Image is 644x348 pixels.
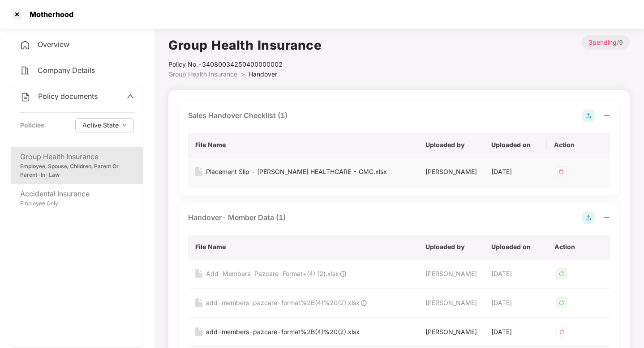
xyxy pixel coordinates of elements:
th: File Name [188,235,418,259]
div: [PERSON_NAME] [425,167,477,177]
div: add-members-pazcare-format%2B(4)%20(2).xlsx [206,298,360,308]
div: [PERSON_NAME] [425,269,477,279]
th: Action [547,133,610,157]
div: Motherhood [24,10,73,19]
img: svg+xml;base64,PHN2ZyB4bWxucz0iaHR0cDovL3d3dy53My5vcmcvMjAwMC9zdmciIHdpZHRoPSIyOCIgaGVpZ2h0PSIyOC... [582,110,595,122]
div: Handover- Member Data (1) [188,212,286,223]
img: svg+xml;base64,PHN2ZyB4bWxucz0iaHR0cDovL3d3dy53My5vcmcvMjAwMC9zdmciIHdpZHRoPSIyNCIgaGVpZ2h0PSIyNC... [20,65,30,76]
span: minus [604,214,610,221]
div: Accidental Insurance [20,188,134,199]
img: svg+xml;base64,PHN2ZyB4bWxucz0iaHR0cDovL3d3dy53My5vcmcvMjAwMC9zdmciIHdpZHRoPSIyOCIgaGVpZ2h0PSIyOC... [582,212,595,224]
span: Handover [249,70,277,78]
div: [PERSON_NAME] [425,327,477,337]
img: svg+xml;base64,PHN2ZyB4bWxucz0iaHR0cDovL3d3dy53My5vcmcvMjAwMC9zdmciIHdpZHRoPSIxOCIgaGVpZ2h0PSIxOC... [360,299,368,307]
span: Active State [82,120,119,130]
div: Add-Members-Pazcare-Format+(4) (2).xlsx [206,269,339,279]
span: > [241,70,245,78]
div: [PERSON_NAME] [425,298,477,308]
div: Placement Slip - [PERSON_NAME] HEALTHCARE - GMC.xlsx [206,167,387,177]
div: Employee Only [20,199,134,208]
img: svg+xml;base64,PHN2ZyB4bWxucz0iaHR0cDovL3d3dy53My5vcmcvMjAwMC9zdmciIHdpZHRoPSIxNiIgaGVpZ2h0PSIyMC... [195,327,202,336]
div: [DATE] [491,298,540,308]
img: svg+xml;base64,PHN2ZyB4bWxucz0iaHR0cDovL3d3dy53My5vcmcvMjAwMC9zdmciIHdpZHRoPSIxNiIgaGVpZ2h0PSIyMC... [195,269,202,278]
img: svg+xml;base64,PHN2ZyB4bWxucz0iaHR0cDovL3d3dy53My5vcmcvMjAwMC9zdmciIHdpZHRoPSIyNCIgaGVpZ2h0PSIyNC... [20,92,31,102]
div: add-members-pazcare-format%2B(4)%20(2).xlsx [206,327,360,337]
img: svg+xml;base64,PHN2ZyB4bWxucz0iaHR0cDovL3d3dy53My5vcmcvMjAwMC9zdmciIHdpZHRoPSIxNiIgaGVpZ2h0PSIyMC... [195,167,202,176]
img: svg+xml;base64,PHN2ZyB4bWxucz0iaHR0cDovL3d3dy53My5vcmcvMjAwMC9zdmciIHdpZHRoPSIxOCIgaGVpZ2h0PSIxOC... [339,270,347,278]
img: svg+xml;base64,PHN2ZyB4bWxucz0iaHR0cDovL3d3dy53My5vcmcvMjAwMC9zdmciIHdpZHRoPSIzMiIgaGVpZ2h0PSIzMi... [554,325,569,339]
th: Uploaded on [484,235,547,259]
div: [DATE] [491,167,540,177]
div: Group Health Insurance [20,151,134,162]
img: svg+xml;base64,PHN2ZyB4bWxucz0iaHR0cDovL3d3dy53My5vcmcvMjAwMC9zdmciIHdpZHRoPSIzMiIgaGVpZ2h0PSIzMi... [554,296,569,310]
th: Uploaded on [484,133,547,157]
span: Policy documents [38,92,98,101]
div: [DATE] [491,269,540,279]
span: Overview [38,40,69,49]
th: Action [547,235,610,259]
img: svg+xml;base64,PHN2ZyB4bWxucz0iaHR0cDovL3d3dy53My5vcmcvMjAwMC9zdmciIHdpZHRoPSIyNCIgaGVpZ2h0PSIyNC... [20,40,30,51]
img: svg+xml;base64,PHN2ZyB4bWxucz0iaHR0cDovL3d3dy53My5vcmcvMjAwMC9zdmciIHdpZHRoPSIxNiIgaGVpZ2h0PSIyMC... [195,298,202,307]
div: Policy No.- 34080034250400000002 [168,59,322,69]
button: Active Statedown [75,118,134,132]
span: Group Health Insurance [168,70,237,78]
th: File Name [188,133,418,157]
span: minus [604,112,610,119]
p: / 9 [582,35,630,50]
div: Policies [20,120,44,130]
span: 3 pending [588,38,617,46]
span: up [127,93,134,100]
h1: Group Health Insurance [168,35,322,55]
th: Uploaded by [418,235,484,259]
th: Uploaded by [418,133,484,157]
img: svg+xml;base64,PHN2ZyB4bWxucz0iaHR0cDovL3d3dy53My5vcmcvMjAwMC9zdmciIHdpZHRoPSIzMiIgaGVpZ2h0PSIzMi... [554,267,569,281]
span: Company Details [38,66,95,75]
div: Sales Handover Checklist (1) [188,110,288,121]
span: down [122,123,127,128]
img: svg+xml;base64,PHN2ZyB4bWxucz0iaHR0cDovL3d3dy53My5vcmcvMjAwMC9zdmciIHdpZHRoPSIzMiIgaGVpZ2h0PSIzMi... [554,165,568,179]
div: [DATE] [491,327,540,337]
div: Employee, Spouse, Children, Parent Or Parent-In-Law [20,162,134,179]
